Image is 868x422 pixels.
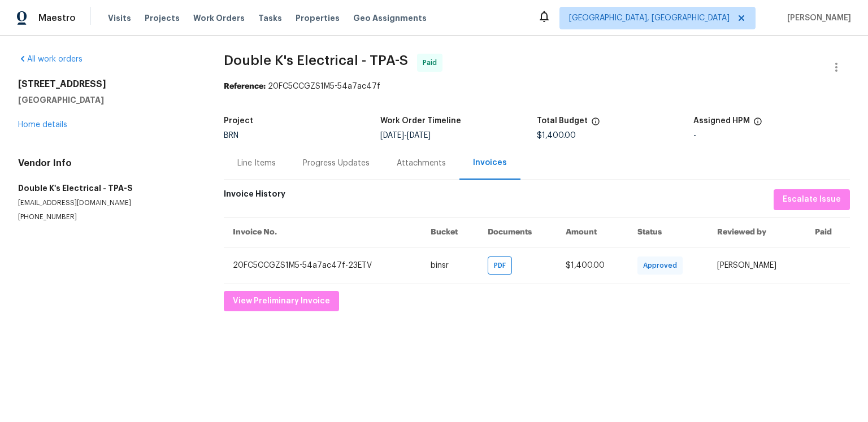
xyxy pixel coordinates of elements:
[224,291,339,312] button: View Preliminary Invoice
[753,117,762,132] span: The hpm assigned to this work order.
[479,217,557,247] th: Documents
[237,158,276,169] div: Line Items
[224,81,850,92] div: 20FC5CCGZS1M5-54a7ac47f
[537,117,588,125] h5: Total Budget
[224,117,253,125] h5: Project
[224,217,422,247] th: Invoice No.
[380,132,431,140] span: -
[18,94,197,106] h5: [GEOGRAPHIC_DATA]
[18,182,197,194] h5: Double K's Electrical - TPA-S
[224,247,422,284] td: 20FC5CCGZS1M5-54a7ac47f-23ETV
[693,117,750,125] h5: Assigned HPM
[224,54,408,67] span: Double K's Electrical - TPA-S
[233,294,330,308] span: View Preliminary Invoice
[224,189,285,205] h6: Invoice History
[38,12,76,24] span: Maestro
[494,260,510,271] span: PDF
[108,12,131,24] span: Visits
[18,121,67,129] a: Home details
[473,157,507,168] div: Invoices
[296,12,340,24] span: Properties
[569,12,730,24] span: [GEOGRAPHIC_DATA], [GEOGRAPHIC_DATA]
[380,132,404,140] span: [DATE]
[224,82,266,90] b: Reference:
[806,217,850,247] th: Paid
[537,132,576,140] span: $1,400.00
[224,132,238,140] span: BRN
[628,217,708,247] th: Status
[591,117,600,132] span: The total cost of line items that have been proposed by Opendoor. This sum includes line items th...
[18,198,197,208] p: [EMAIL_ADDRESS][DOMAIN_NAME]
[18,212,197,222] p: [PHONE_NUMBER]
[422,247,479,284] td: binsr
[353,12,427,24] span: Geo Assignments
[643,260,682,271] span: Approved
[708,217,805,247] th: Reviewed by
[783,193,841,207] span: Escalate Issue
[145,12,180,24] span: Projects
[557,217,628,247] th: Amount
[18,158,197,169] h4: Vendor Info
[18,55,83,63] a: All work orders
[566,262,605,269] span: $1,400.00
[422,217,479,247] th: Bucket
[423,57,441,68] span: Paid
[488,256,512,275] div: PDF
[397,158,446,169] div: Attachments
[303,158,370,169] div: Progress Updates
[258,14,282,22] span: Tasks
[708,247,805,284] td: [PERSON_NAME]
[783,12,851,24] span: [PERSON_NAME]
[407,132,431,140] span: [DATE]
[774,189,850,210] button: Escalate Issue
[193,12,245,24] span: Work Orders
[18,79,197,90] h2: [STREET_ADDRESS]
[693,132,850,140] div: -
[380,117,461,125] h5: Work Order Timeline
